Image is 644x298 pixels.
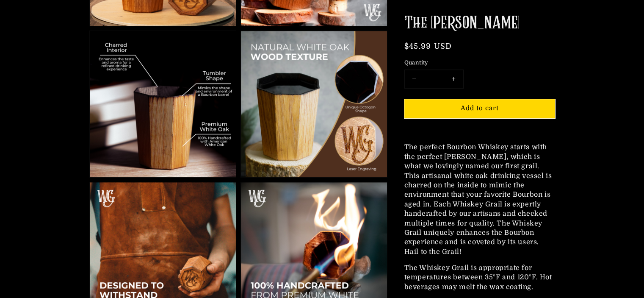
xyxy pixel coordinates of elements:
label: Quantity [404,59,555,67]
p: The perfect Bourbon Whiskey starts with the perfect [PERSON_NAME], which is what we lovingly name... [404,143,555,257]
h1: The [PERSON_NAME] [404,13,555,35]
span: $45.99 USD [404,42,452,51]
img: Grail Benefits [90,31,236,177]
button: Add to cart [404,100,555,119]
img: Natural White Oak [241,31,387,177]
span: The Whiskey Grail is appropriate for temperatures between 35°F and 120°F. Hot beverages may melt ... [404,265,552,291]
span: Add to cart [461,105,499,112]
